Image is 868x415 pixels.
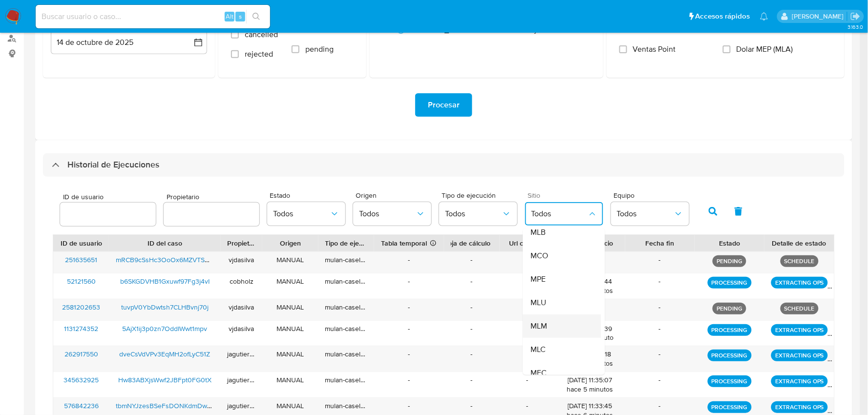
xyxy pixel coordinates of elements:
span: 3.163.0 [847,23,863,31]
button: search-icon [246,10,266,23]
a: Notificaciones [760,12,768,21]
span: s [239,12,242,21]
p: sandra.chabay@mercadolibre.com [792,12,847,21]
span: Accesos rápidos [696,11,750,21]
span: Alt [226,12,233,21]
input: Buscar usuario o caso... [36,10,270,23]
a: Salir [850,11,861,21]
